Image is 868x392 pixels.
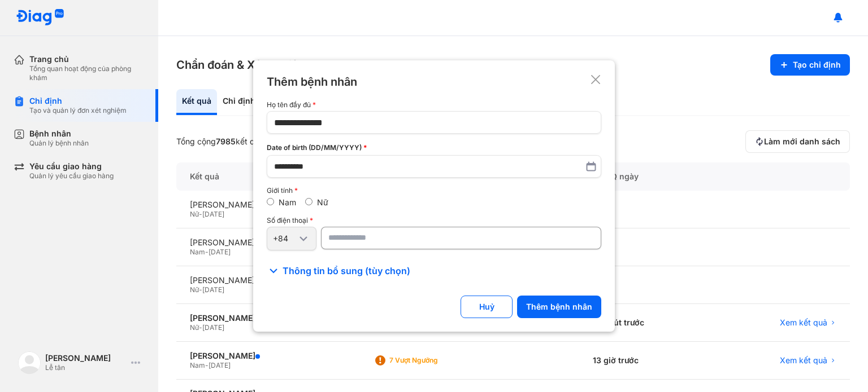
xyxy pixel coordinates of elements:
[517,296,601,318] button: Thêm bệnh nhân
[267,101,601,109] div: Họ tên đầy đủ
[267,187,601,195] div: Giới tính
[267,143,601,153] div: Date of birth (DD/MM/YYYY)
[279,197,296,207] label: Nam
[267,74,357,90] div: Thêm bệnh nhân
[461,296,513,318] button: Huỷ
[283,264,410,278] span: Thông tin bổ sung (tùy chọn)
[273,234,297,244] div: +84
[267,217,601,224] div: Số điện thoại
[317,197,328,207] label: Nữ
